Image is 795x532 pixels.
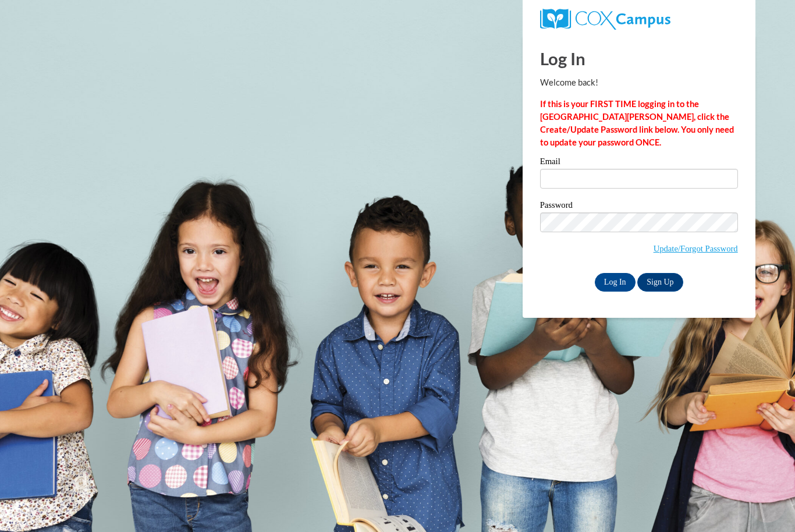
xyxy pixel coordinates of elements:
[540,76,738,89] p: Welcome back!
[540,9,738,30] a: COX Campus
[748,485,786,523] iframe: Button to launch messaging window
[637,273,683,292] a: Sign Up
[540,157,738,169] label: Email
[540,201,738,212] label: Password
[595,273,636,292] input: Log In
[540,9,670,30] img: COX Campus
[540,99,734,147] strong: If this is your FIRST TIME logging in to the [GEOGRAPHIC_DATA][PERSON_NAME], click the Create/Upd...
[654,244,738,253] a: Update/Forgot Password
[540,47,738,70] h1: Log In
